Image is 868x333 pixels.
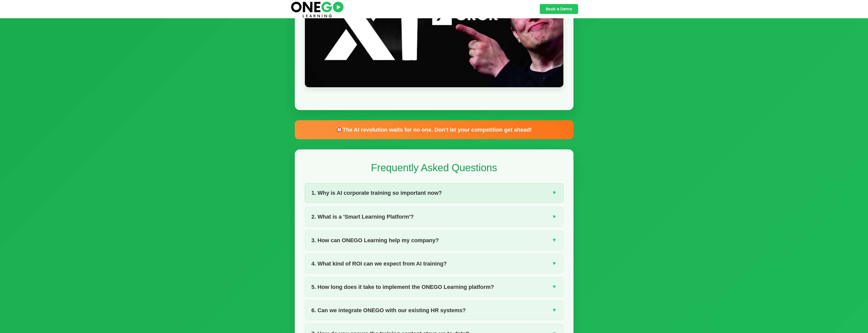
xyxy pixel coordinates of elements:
[305,162,563,173] h2: Frequently Asked Questions
[552,189,557,197] span: ▼
[540,4,578,14] a: Book a Demo
[552,260,557,268] span: ▼
[311,188,442,197] span: 1. Why is AI corporate training so important now?
[311,236,439,245] span: 3. How can ONEGO Learning help my company?
[552,283,557,291] span: ▼
[311,306,466,315] span: 6. Can we integrate ONEGO with our existing HR systems?
[552,213,557,221] span: ▼
[311,259,447,268] span: 4. What kind of ROI can we expect from AI training?
[552,306,557,314] span: ▼
[295,120,574,139] div: The AI revolution waits for no one. Don't let your competition get ahead!
[546,7,572,11] span: Book a Demo
[311,283,494,291] span: 5. How long does it take to implement the ONEGO Learning platform?
[552,236,557,244] span: ▼
[311,212,414,221] span: 2. What is a 'Smart Learning Platform'?
[337,127,342,132] img: ⏰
